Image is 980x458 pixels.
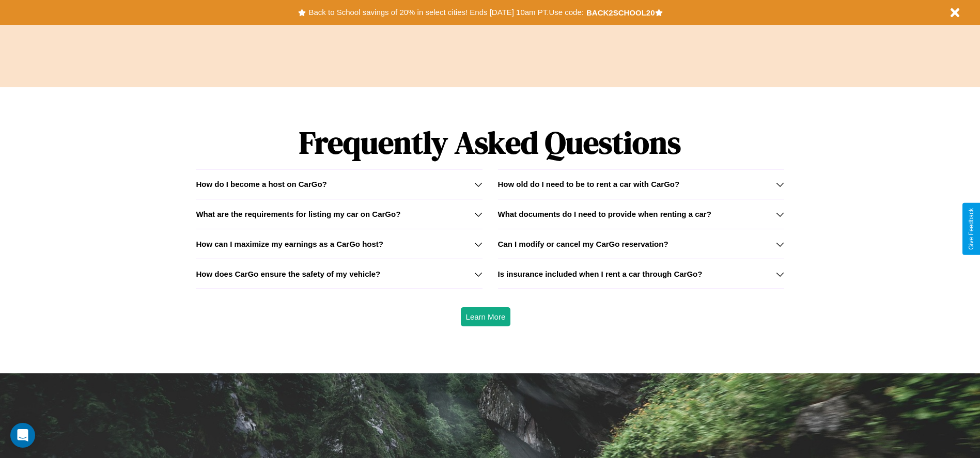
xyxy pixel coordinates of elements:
[196,180,326,188] h3: How do I become a host on CarGo?
[10,423,35,448] div: Open Intercom Messenger
[498,180,680,188] h3: How old do I need to be to rent a car with CarGo?
[461,307,511,326] button: Learn More
[586,8,655,17] b: BACK2SCHOOL20
[196,270,380,278] h3: How does CarGo ensure the safety of my vehicle?
[196,116,784,169] h1: Frequently Asked Questions
[196,210,400,218] h3: What are the requirements for listing my car on CarGo?
[498,210,711,218] h3: What documents do I need to provide when renting a car?
[196,240,383,248] h3: How can I maximize my earnings as a CarGo host?
[498,240,668,248] h3: Can I modify or cancel my CarGo reservation?
[968,208,975,250] div: Give Feedback
[306,5,586,20] button: Back to School savings of 20% in select cities! Ends [DATE] 10am PT.Use code:
[498,270,703,278] h3: Is insurance included when I rent a car through CarGo?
